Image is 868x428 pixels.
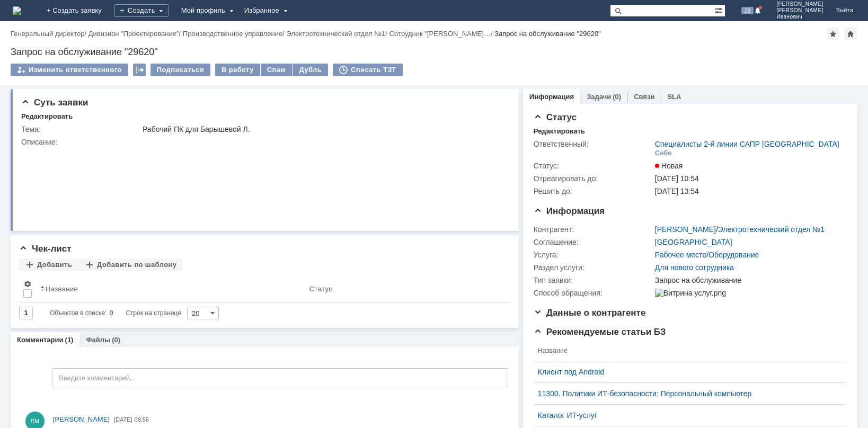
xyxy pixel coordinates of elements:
div: (0) [112,336,120,344]
span: [PERSON_NAME] [776,1,823,7]
div: Статус: [534,162,653,170]
div: Рабочий ПК для Барышевой Л. [143,125,503,133]
th: Статус [305,275,502,302]
div: Себе [655,149,672,157]
img: logo [13,6,21,15]
a: Генеральный директор [11,30,84,38]
a: Дивизион "Проектирование" [88,30,179,38]
span: [DATE] 13:54 [655,187,699,195]
div: Решить до: [534,187,653,195]
a: Специалисты 2-й линии САПР [GEOGRAPHIC_DATA] [655,140,839,148]
a: Сотрудник "[PERSON_NAME]… [389,30,491,38]
span: Объектов в списке: [50,309,107,317]
div: / [11,30,88,38]
span: Статус [534,112,577,122]
div: Запрос на обслуживание [655,276,842,284]
a: Каталог ИТ-услуг [538,411,834,420]
a: 11300. Политики ИТ-безопасности: Персональный компьютер [538,389,834,398]
a: Производственное управление [183,30,282,38]
div: Способ обращения: [534,289,653,297]
a: Файлы [86,336,110,344]
div: Соглашение: [534,238,653,246]
a: Комментарии [17,336,64,344]
span: 08:56 [135,416,149,423]
div: / [655,225,825,234]
div: Статус [309,285,332,293]
a: Электротехнический отдел №1 [286,30,385,38]
div: Ответственный: [534,140,653,148]
div: / [183,30,287,38]
span: Данные о контрагенте [534,308,646,318]
div: Отреагировать до: [534,174,653,183]
a: Задачи [587,93,611,101]
div: (1) [65,336,74,344]
a: Для нового сотрудника [655,263,734,272]
span: [DATE] [114,416,132,423]
div: Добавить в избранное [827,28,839,40]
a: SLA [667,93,681,101]
a: [PERSON_NAME] [53,414,110,425]
div: Описание: [21,138,506,146]
a: [GEOGRAPHIC_DATA] [655,238,732,246]
span: 28 [741,7,754,14]
div: Раздел услуги: [534,263,653,272]
div: Редактировать [534,127,585,136]
span: Суть заявки [21,97,88,108]
a: Перейти на домашнюю страницу [13,6,21,15]
img: Витрина услуг.png [655,289,726,297]
div: Название [46,285,78,293]
a: Рабочее место/Оборудование [655,251,759,259]
div: 0 [110,307,113,319]
div: / [88,30,183,38]
div: Запрос на обслуживание "29620" [11,47,857,57]
i: Строк на странице: [50,307,183,319]
span: [PERSON_NAME] [776,7,823,14]
div: Сделать домашней страницей [844,28,857,40]
th: Название [534,341,838,361]
th: Название [36,275,305,302]
span: Настройки [23,280,32,288]
span: Расширенный поиск [714,5,725,15]
a: Связи [634,93,654,101]
div: Работа с массовостью [133,64,146,76]
div: (0) [613,93,621,101]
span: [PERSON_NAME] [53,415,110,423]
span: Иванович [776,14,823,20]
div: Запрос на обслуживание "29620" [494,30,601,38]
div: Тема: [21,125,140,133]
a: Информация [529,93,574,101]
a: Клиент под Android [538,368,834,376]
div: / [286,30,389,38]
div: Редактировать [21,112,73,121]
span: Новая [655,162,683,170]
span: Информация [534,206,605,216]
div: / [389,30,495,38]
div: Контрагент: [534,225,653,234]
div: Создать [114,4,169,17]
a: [PERSON_NAME] [655,225,716,234]
div: Тип заявки: [534,276,653,284]
span: Чек-лист [19,244,72,254]
a: Электротехнический отдел №1 [718,225,825,234]
span: [DATE] 10:54 [655,174,699,183]
div: Услуга: [534,251,653,259]
span: Рекомендуемые статьи БЗ [534,327,666,337]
